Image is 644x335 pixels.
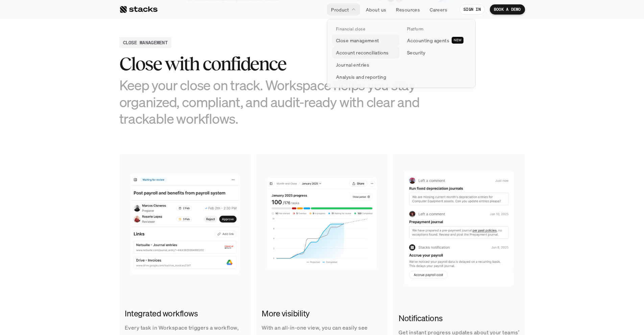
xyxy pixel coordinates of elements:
h2: Notifications [399,313,519,324]
h2: Close with confidence [119,53,424,74]
a: Security [403,46,471,58]
a: About us [362,3,390,16]
p: Journal entries [336,61,369,68]
p: Analysis and reporting [336,73,386,80]
h3: Keep your close on track. Workspace helps you stay organized, compliant, and audit-ready with cle... [119,77,424,127]
p: Accounting agents [407,37,449,44]
p: Security [407,49,425,56]
p: SIGN IN [463,7,481,12]
a: SIGN IN [459,4,485,15]
p: Product [331,6,349,13]
p: Resources [396,6,420,13]
a: Close management [332,34,400,46]
a: Account reconciliations [332,46,400,58]
p: Platform [407,27,424,31]
a: Careers [426,3,451,16]
a: BOOK A DEMO [490,4,525,15]
p: Financial close [336,27,365,31]
a: Resources [392,3,424,16]
a: Journal entries [332,58,400,71]
h2: CLOSE MANAGEMENT [123,39,168,46]
h2: NEW [454,38,461,42]
h2: Integrated workflows [125,308,245,319]
p: BOOK A DEMO [494,7,521,12]
h2: More visibility [262,308,382,319]
p: About us [366,6,386,13]
p: Careers [430,6,447,13]
p: Account reconciliations [336,49,389,56]
a: Privacy Policy [80,129,110,134]
a: Analysis and reporting [332,71,400,83]
a: Accounting agentsNEW [403,34,471,46]
p: Close management [336,37,379,44]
